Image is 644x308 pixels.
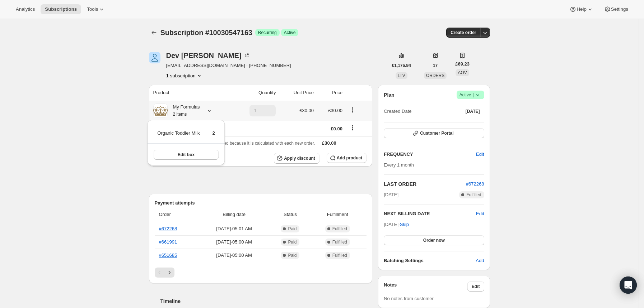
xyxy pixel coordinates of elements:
[41,4,81,14] button: Subscriptions
[451,30,476,35] span: Create order
[149,85,231,101] th: Product
[384,162,414,168] span: Every 1 month
[166,72,203,79] button: Product actions
[157,129,200,143] td: Organic Toddler Milk
[467,281,484,292] button: Edit
[278,85,316,101] th: Unit Price
[149,52,160,63] span: Dev Patel
[83,4,109,14] button: Tools
[473,92,474,98] span: |
[166,52,250,59] div: Dev [PERSON_NAME]
[472,149,488,160] button: Edit
[420,130,453,136] span: Customer Portal
[201,252,268,259] span: [DATE] · 05:00 AM
[384,210,476,217] h2: NEXT BILLING DATE
[159,226,177,231] a: #672268
[178,152,195,158] span: Edit box
[213,130,215,136] span: 2
[476,257,484,264] span: Add
[466,181,484,188] button: #672268
[471,255,488,266] button: Add
[384,296,434,301] span: No notes from customer
[384,128,484,138] button: Customer Portal
[328,108,342,113] span: £30.00
[173,112,187,117] small: 2 items
[384,181,466,188] h2: LAST ORDER
[392,63,411,68] span: £1,176.94
[168,104,200,118] div: My Formulas
[154,150,219,160] button: Edit box
[337,155,362,161] span: Add product
[347,106,358,114] button: Product actions
[476,151,484,158] span: Edit
[164,268,174,278] button: Next
[284,30,296,35] span: Active
[466,181,484,187] a: #672268
[384,257,476,264] h6: Batching Settings
[288,226,297,232] span: Paid
[284,155,315,161] span: Apply discount
[455,61,470,68] span: £69.23
[599,4,633,14] button: Settings
[155,207,199,222] th: Order
[426,73,444,78] span: ORDERS
[11,4,39,14] button: Analytics
[299,108,314,113] span: £30.00
[577,6,586,12] span: Help
[611,6,628,12] span: Settings
[459,91,481,98] span: Active
[458,70,467,75] span: AOV
[258,30,277,35] span: Recurring
[201,239,268,246] span: [DATE] · 05:00 AM
[231,85,278,101] th: Quantity
[166,62,291,69] span: [EMAIL_ADDRESS][DOMAIN_NAME] · [PHONE_NUMBER]
[272,211,308,218] span: Status
[384,281,467,292] h3: Notes
[45,6,77,12] span: Subscriptions
[332,239,347,245] span: Fulfilled
[466,109,480,114] span: [DATE]
[201,211,268,218] span: Billing date
[466,192,481,198] span: Fulfilled
[461,106,484,116] button: [DATE]
[201,225,268,232] span: [DATE] · 05:01 AM
[87,6,98,12] span: Tools
[472,284,480,289] span: Edit
[316,85,345,101] th: Price
[288,239,297,245] span: Paid
[313,211,363,218] span: Fulfillment
[274,153,319,164] button: Apply discount
[149,28,159,38] button: Subscriptions
[288,252,297,258] span: Paid
[384,191,398,198] span: [DATE]
[384,151,476,158] h2: FREQUENCY
[347,124,358,132] button: Shipping actions
[565,4,598,14] button: Help
[155,268,367,278] nav: Pagination
[327,153,367,163] button: Add product
[384,235,484,245] button: Order now
[159,252,177,258] a: #651685
[384,222,409,227] span: [DATE] ·
[384,91,395,98] h2: Plan
[384,108,411,115] span: Created Date
[398,73,405,78] span: LTV
[322,140,336,146] span: £30.00
[332,226,347,232] span: Fulfilled
[153,141,315,146] span: Sales tax (if applicable) is not displayed because it is calculated with each new order.
[476,210,484,217] button: Edit
[155,199,367,207] h2: Payment attempts
[332,252,347,258] span: Fulfilled
[429,61,442,71] button: 17
[159,239,177,245] a: #661991
[400,221,409,228] span: Skip
[388,61,415,71] button: £1,176.94
[433,63,438,68] span: 17
[160,29,252,37] span: Subscription #10030547163
[331,126,342,131] span: £0.00
[396,219,413,230] button: Skip
[446,28,480,38] button: Create order
[160,298,373,305] h2: Timeline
